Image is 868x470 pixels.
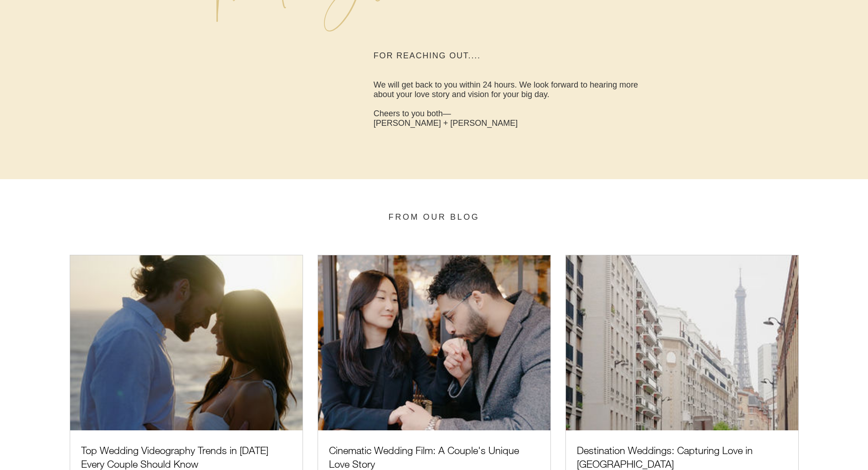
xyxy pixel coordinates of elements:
img: Destination Weddings: Capturing Love in Paris [566,255,799,430]
img: Top Wedding Videography Trends in 2025 Every Couple Should Know [70,255,303,430]
img: Cinematic Wedding Film: A Couple's Unique Love Story [318,255,551,430]
span: FROM OUR BLOG [389,212,480,222]
span: Cheers to you both— [374,109,451,118]
span: [PERSON_NAME] + [PERSON_NAME] [374,119,518,128]
span: We will get back to you within 24 hours. We look forward to hearing more about your love story an... [374,80,638,99]
span: FOR REACHING OUT.... [374,51,481,60]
